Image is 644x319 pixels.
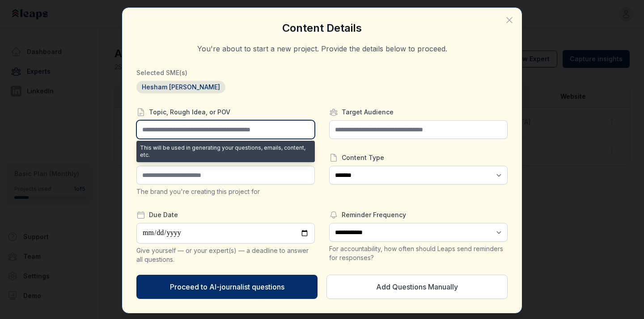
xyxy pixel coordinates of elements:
[136,108,315,117] label: Topic, Rough Idea, or POV
[329,210,508,219] label: Reminder Frequency
[326,275,508,299] button: Add Questions Manually
[329,244,508,262] div: For accountability, how often should Leaps send reminders for responses?
[136,141,315,162] div: This will be used in generating your questions, emails, content, etc.
[329,153,508,162] label: Content Type
[136,246,315,264] div: Give yourself — or your expert(s) — a deadline to answer all questions.
[136,275,318,299] button: Proceed to AI-journalist questions
[136,68,508,77] h3: Selected SME(s)
[136,43,508,54] p: You're about to start a new project. Provide the details below to proceed.
[136,22,508,34] h3: Content Details
[136,187,315,196] div: The brand you're creating this project for
[329,108,508,117] label: Target Audience
[136,210,315,219] label: Due Date
[136,81,225,93] span: Hesham [PERSON_NAME]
